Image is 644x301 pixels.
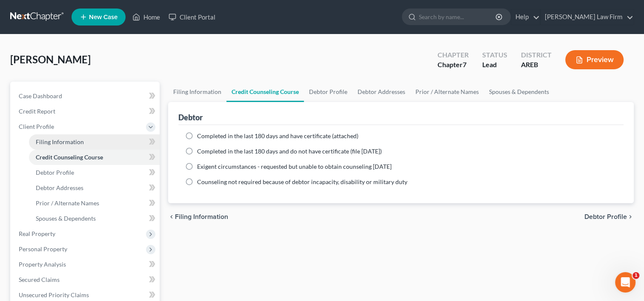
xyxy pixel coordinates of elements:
span: Completed in the last 180 days and have certificate (attached) [197,132,358,139]
span: Filing Information [175,213,228,220]
a: Debtor Addresses [29,180,160,196]
span: Property Analysis [19,261,66,268]
span: Spouses & Dependents [36,215,96,222]
a: Credit Counseling Course [29,150,160,165]
span: Filing Information [36,138,84,145]
a: Spouses & Dependents [29,211,160,226]
div: Chapter [438,60,469,70]
input: Search by name... [419,9,497,25]
div: Status [482,50,507,60]
a: Help [511,9,540,25]
span: Debtor Profile [36,169,74,176]
span: 7 [463,60,467,68]
span: Debtor Profile [584,213,627,220]
a: Prior / Alternate Names [29,196,160,211]
a: [PERSON_NAME] Law Firm [541,9,633,25]
span: Completed in the last 180 days and do not have certificate (file [DATE]) [197,148,382,155]
a: Spouses & Dependents [484,82,554,102]
span: Unsecured Priority Claims [19,291,89,298]
a: Property Analysis [12,257,160,272]
a: Credit Report [12,104,160,119]
a: Secured Claims [12,272,160,287]
span: Debtor Addresses [36,184,83,191]
span: Secured Claims [19,276,60,283]
div: AREB [521,60,552,70]
i: chevron_right [627,213,634,220]
a: Debtor Profile [304,82,352,102]
span: New Case [89,14,117,20]
a: Filing Information [168,82,226,102]
div: Lead [482,60,507,70]
div: Chapter [438,50,469,60]
a: Case Dashboard [12,88,160,104]
a: Debtor Profile [29,165,160,180]
a: Filing Information [29,134,160,150]
iframe: Intercom live chat [615,272,635,292]
a: Client Portal [164,9,220,25]
a: Credit Counseling Course [226,82,304,102]
i: chevron_left [168,213,175,220]
a: Debtor Addresses [352,82,410,102]
a: Home [128,9,164,25]
span: Counseling not required because of debtor incapacity, disability or military duty [197,178,407,185]
span: Case Dashboard [19,92,62,99]
span: Credit Report [19,108,55,115]
button: Debtor Profile chevron_right [584,213,634,220]
span: 1 [633,272,639,279]
span: Client Profile [19,123,54,130]
div: District [521,50,552,60]
button: chevron_left Filing Information [168,213,228,220]
a: Prior / Alternate Names [410,82,484,102]
span: Credit Counseling Course [36,153,103,161]
span: Personal Property [19,245,67,253]
span: [PERSON_NAME] [10,53,91,65]
span: Exigent circumstances - requested but unable to obtain counseling [DATE] [197,163,392,170]
span: Prior / Alternate Names [36,199,99,207]
span: Real Property [19,230,55,237]
button: Preview [565,50,624,69]
div: Debtor [178,112,203,122]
